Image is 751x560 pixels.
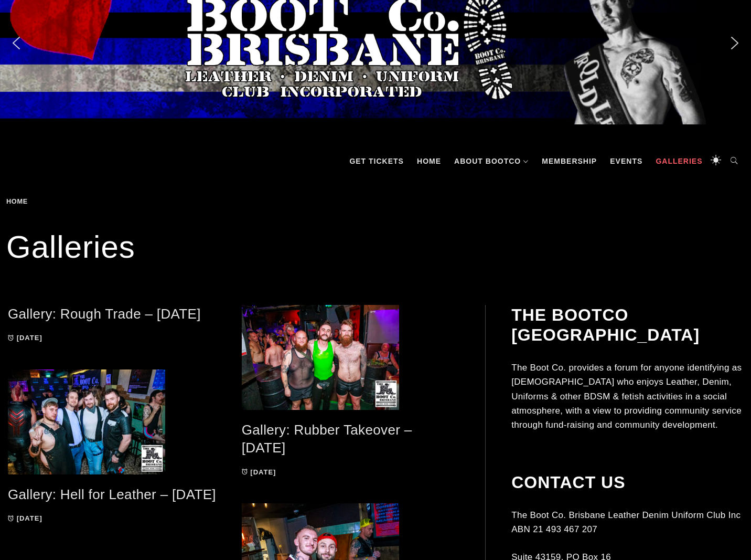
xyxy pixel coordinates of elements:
a: Home [6,197,31,205]
a: Gallery: Rubber Takeover – [DATE] [242,422,412,456]
h2: The BootCo [GEOGRAPHIC_DATA] [511,305,743,345]
a: [DATE] [8,334,42,342]
p: The Boot Co. provides a forum for anyone identifying as [DEMOGRAPHIC_DATA] who enjoys Leather, De... [511,361,743,432]
h1: Galleries [6,226,745,268]
div: Breadcrumbs [6,198,88,205]
a: Events [605,145,648,177]
a: [DATE] [8,514,42,522]
time: [DATE] [250,468,276,476]
a: Membership [537,145,602,177]
a: Galleries [650,145,707,177]
time: [DATE] [17,334,42,342]
a: Gallery: Hell for Leather – [DATE] [8,487,216,502]
a: About BootCo [449,145,534,177]
p: The Boot Co. Brisbane Leather Denim Uniform Club Inc ABN 21 493 467 207 [511,508,743,536]
h2: Contact Us [511,472,743,492]
a: [DATE] [242,468,276,476]
img: next arrow [726,35,743,51]
a: Gallery: Rough Trade – [DATE] [8,306,201,322]
img: previous arrow [8,35,25,51]
a: Home [412,145,446,177]
time: [DATE] [17,514,42,522]
a: GET TICKETS [344,145,409,177]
